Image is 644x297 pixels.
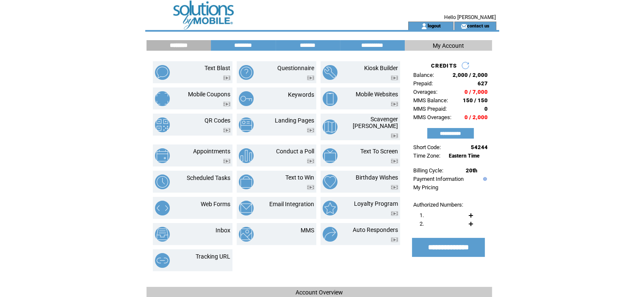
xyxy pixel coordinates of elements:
[478,80,488,87] span: 627
[155,227,170,242] img: inbox.png
[276,148,314,155] a: Conduct a Poll
[216,227,230,234] a: Inbox
[277,65,314,71] a: Questionnaire
[269,201,314,207] a: Email Integration
[155,148,170,163] img: appointments.png
[223,102,230,106] img: video.png
[155,174,170,189] img: scheduled-tasks.png
[413,202,463,208] span: Authorized Numbers:
[466,167,477,174] span: 20th
[323,91,337,106] img: mobile-websites.png
[461,23,467,30] img: contact_us_icon.gif
[323,227,337,242] img: auto-responders.png
[471,144,488,150] span: 54244
[239,227,254,242] img: mms.png
[307,128,314,133] img: video.png
[391,237,398,242] img: video.png
[413,89,437,95] span: Overages:
[391,134,398,138] img: video.png
[155,117,170,132] img: qr-codes.png
[155,65,170,80] img: text-blast.png
[307,159,314,163] img: video.png
[467,23,489,28] a: contact us
[223,159,230,163] img: video.png
[307,76,314,80] img: video.png
[155,201,170,215] img: web-forms.png
[421,23,427,30] img: account_icon.gif
[307,185,314,190] img: video.png
[391,185,398,190] img: video.png
[223,76,230,80] img: video.png
[413,153,440,159] span: Time Zone:
[155,253,170,268] img: tracking-url.png
[413,114,451,120] span: MMS Overages:
[481,177,487,181] img: help.gif
[193,148,230,155] a: Appointments
[464,114,488,120] span: 0 / 2,000
[353,226,398,233] a: Auto Responders
[239,65,254,80] img: questionnaire.png
[205,65,230,71] a: Text Blast
[239,201,254,215] img: email-integration.png
[413,72,434,78] span: Balance:
[205,117,230,124] a: QR Codes
[433,42,464,49] span: My Account
[413,106,447,112] span: MMS Prepaid:
[413,167,443,174] span: Billing Cycle:
[391,211,398,216] img: video.png
[391,159,398,163] img: video.png
[323,174,337,189] img: birthday-wishes.png
[275,117,314,124] a: Landing Pages
[323,120,337,134] img: scavenger-hunt.png
[360,148,398,155] a: Text To Screen
[239,148,254,163] img: conduct-a-poll.png
[413,176,464,182] a: Payment Information
[288,91,314,98] a: Keywords
[413,80,433,87] span: Prepaid:
[413,97,448,104] span: MMS Balance:
[453,72,488,78] span: 2,000 / 2,000
[323,65,337,80] img: kiosk-builder.png
[356,174,398,181] a: Birthday Wishes
[356,91,398,98] a: Mobile Websites
[420,212,424,218] span: 1.
[427,23,440,28] a: logout
[464,89,488,95] span: 0 / 7,000
[449,153,480,159] span: Eastern Time
[201,201,230,207] a: Web Forms
[285,174,314,181] a: Text to Win
[420,221,424,227] span: 2.
[364,65,398,71] a: Kiosk Builder
[188,91,230,98] a: Mobile Coupons
[323,148,337,163] img: text-to-screen.png
[484,106,488,112] span: 0
[187,174,230,181] a: Scheduled Tasks
[196,253,230,260] a: Tracking URL
[301,227,314,234] a: MMS
[431,63,457,69] span: CREDITS
[353,116,398,129] a: Scavenger [PERSON_NAME]
[323,201,337,215] img: loyalty-program.png
[239,91,254,106] img: keywords.png
[463,97,488,104] span: 150 / 150
[354,200,398,207] a: Loyalty Program
[391,76,398,80] img: video.png
[223,128,230,133] img: video.png
[239,174,254,189] img: text-to-win.png
[413,144,441,150] span: Short Code:
[155,91,170,106] img: mobile-coupons.png
[444,14,496,20] span: Hello [PERSON_NAME]
[391,102,398,106] img: video.png
[296,289,343,296] span: Account Overview
[413,184,438,191] a: My Pricing
[239,117,254,132] img: landing-pages.png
